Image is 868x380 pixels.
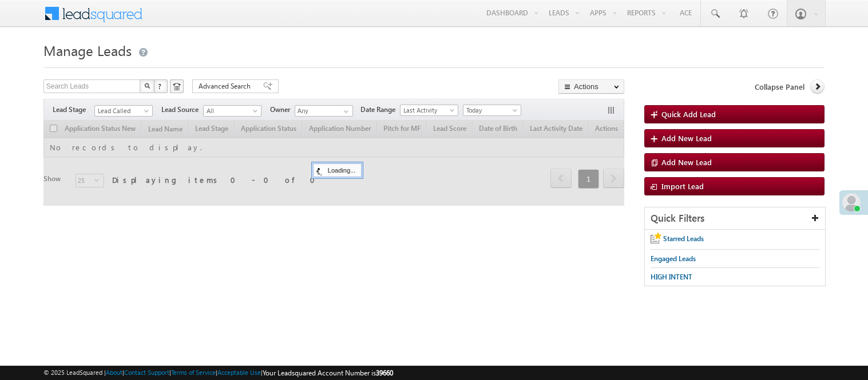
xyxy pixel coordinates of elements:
a: Show All Items [338,106,352,117]
span: ? [158,81,163,91]
div: Quick Filters [645,207,825,230]
button: ? [154,79,168,93]
span: Quick Add Lead [661,109,716,119]
a: Contact Support [124,369,169,376]
span: Lead Called [95,106,149,116]
span: Starred Leads [663,234,704,243]
span: All [204,106,258,116]
img: Search [144,83,150,89]
span: Lead Source [161,105,203,115]
span: 39660 [376,369,393,377]
span: Collapse Panel [755,82,804,92]
div: Loading... [313,163,362,177]
button: Actions [558,79,624,94]
span: © 2025 LeadSquared | | | | | [43,367,393,378]
a: Last Activity [400,105,458,116]
span: Manage Leads [43,41,132,59]
a: All [203,105,261,117]
span: Advanced Search [199,81,254,91]
span: HIGH INTENT [651,273,692,281]
span: Engaged Leads [651,254,696,263]
a: Today [463,105,521,116]
span: Add New Lead [661,133,712,143]
a: Lead Called [94,105,153,117]
span: Add New Lead [661,157,712,167]
span: Import Lead [661,181,704,191]
span: Owner [270,105,295,115]
span: Today [463,105,518,115]
a: Terms of Service [171,369,216,376]
span: Your Leadsquared Account Number is [263,369,393,377]
span: Last Activity [401,105,455,115]
input: Type to Search [295,105,353,117]
span: Date Range [360,105,400,115]
span: Lead Stage [53,105,94,115]
a: About [106,369,122,376]
a: Acceptable Use [217,369,261,376]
